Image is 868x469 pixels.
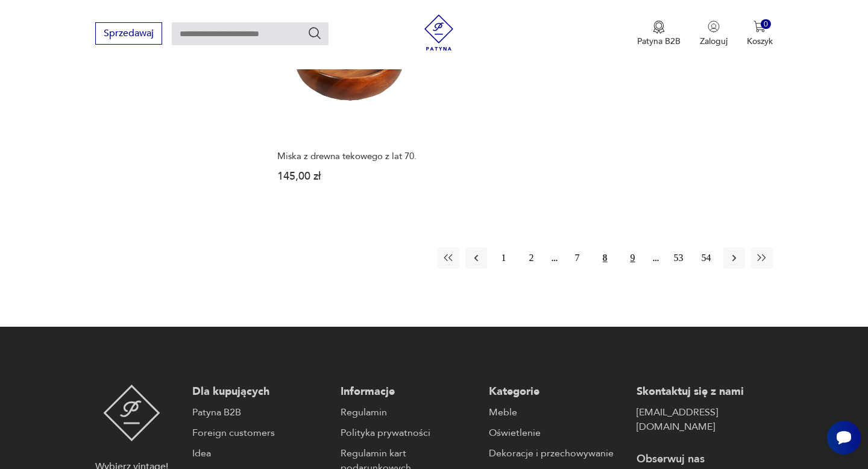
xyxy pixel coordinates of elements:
a: Polityka prywatności [341,426,477,440]
button: Patyna B2B [637,20,681,47]
p: Skontaktuj się z nami [637,385,773,399]
button: 2 [521,247,542,269]
p: Obserwuj nas [637,452,773,467]
a: Sprzedawaj [95,30,162,39]
button: 54 [696,247,717,269]
button: 1 [493,247,515,269]
button: 9 [622,247,644,269]
p: Informacje [341,385,477,399]
p: Zaloguj [700,36,728,47]
img: Ikonka użytkownika [708,20,720,33]
button: Szukaj [307,26,322,40]
a: Foreign customers [192,426,329,440]
a: Meble [489,405,625,420]
img: Patyna - sklep z meblami i dekoracjami vintage [421,14,457,51]
p: Kategorie [489,385,625,399]
img: Patyna - sklep z meblami i dekoracjami vintage [103,385,160,441]
button: 53 [668,247,690,269]
button: 8 [594,247,616,269]
img: Ikona medalu [653,20,665,34]
a: [EMAIL_ADDRESS][DOMAIN_NAME] [637,405,773,434]
a: Regulamin [341,405,477,420]
h3: Miska z drewna tekowego z lat 70. [277,151,425,162]
div: 0 [761,19,771,30]
a: Oświetlenie [489,426,625,440]
p: Dla kupujących [192,385,329,399]
a: Ikona medaluPatyna B2B [637,20,681,47]
a: Patyna B2B [192,405,329,420]
button: 7 [567,247,588,269]
iframe: Smartsupp widget button [827,421,861,455]
a: Idea [192,446,329,461]
p: Patyna B2B [637,36,681,47]
p: Koszyk [747,36,773,47]
button: Sprzedawaj [95,22,162,45]
p: 145,00 zł [277,171,425,181]
img: Ikona koszyka [753,20,766,33]
button: Zaloguj [700,20,728,47]
button: 0Koszyk [747,20,773,47]
a: Dekoracje i przechowywanie [489,446,625,461]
